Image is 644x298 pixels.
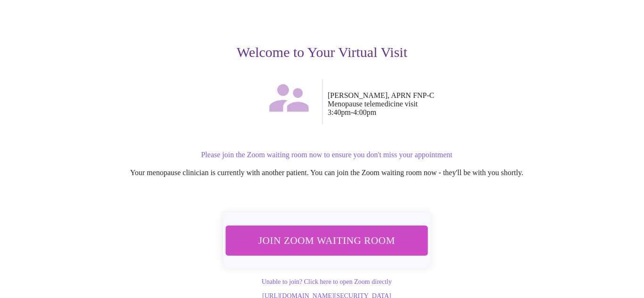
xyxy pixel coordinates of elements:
h3: Welcome to Your Virtual Visit [32,44,612,60]
p: Your menopause clinician is currently with another patient. You can join the Zoom waiting room no... [41,169,612,177]
a: Unable to join? Click here to open Zoom directly [262,278,392,285]
p: [PERSON_NAME], APRN FNP-C Menopause telemedicine visit 3:40pm - 4:00pm [328,91,612,117]
button: Join Zoom Waiting Room [226,226,428,255]
span: Join Zoom Waiting Room [238,232,415,249]
p: Please join the Zoom waiting room now to ensure you don't miss your appointment [41,151,612,159]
